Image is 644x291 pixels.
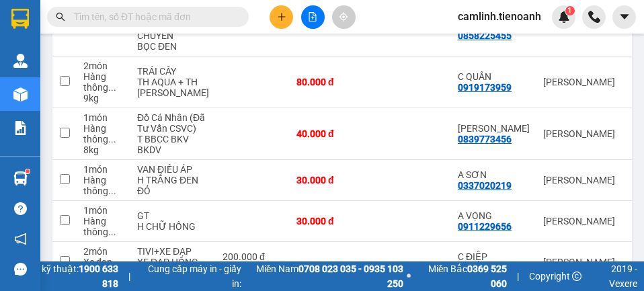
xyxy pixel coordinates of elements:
[447,8,552,25] span: camlinh.tienoanh
[458,134,512,144] div: 0839773456
[13,54,28,68] img: warehouse-icon
[74,9,233,24] input: Tìm tên, số ĐT hoặc mã đơn
[296,77,364,87] div: 80.000 đ
[458,210,530,221] div: A VỌNG
[137,257,209,278] div: XE ĐẠP HỒNG +T CHỮ ĐEN TO
[543,257,631,267] div: [PERSON_NAME]
[277,12,286,22] span: plus
[137,134,209,155] div: T BBCC BKV BKDV
[13,171,28,185] img: warehouse-icon
[517,269,519,284] span: |
[13,87,28,101] img: warehouse-icon
[223,251,283,262] div: 200.000 đ
[543,128,631,139] div: [PERSON_NAME]
[11,9,29,29] img: logo-vxr
[137,246,209,257] div: TIVI+XE ĐẠP
[83,205,124,216] div: 1 món
[14,202,27,215] span: question-circle
[83,71,124,93] div: Hàng thông thường
[137,112,209,134] div: Đồ Cá Nhân (Đã Tư Vấn CSVC)
[83,144,124,155] div: 8 kg
[83,216,124,237] div: Hàng thông thường
[140,261,241,291] span: Cung cấp máy in - giấy in:
[137,77,209,98] div: TH AQUA + TH CHỮ XANH
[56,12,65,22] span: search
[308,12,317,22] span: file-add
[558,11,570,23] img: icon-new-feature
[458,30,512,41] div: 0858225455
[14,233,27,245] span: notification
[458,180,512,191] div: 0337020219
[83,123,124,144] div: Hàng thông thường
[128,269,130,284] span: |
[296,175,364,185] div: 30.000 đ
[13,121,28,135] img: solution-icon
[83,175,124,196] div: Hàng thông thường
[458,123,530,134] div: Vũ Anh
[301,5,325,29] button: file-add
[543,77,631,87] div: [PERSON_NAME]
[565,6,575,15] sup: 1
[83,164,124,175] div: 1 món
[14,263,27,276] span: message
[458,221,512,232] div: 0911229656
[612,5,636,29] button: caret-down
[296,128,364,139] div: 40.000 đ
[79,263,118,289] strong: 1900 633 818
[458,82,512,93] div: 0919173959
[83,93,124,103] div: 9 kg
[83,60,124,71] div: 2 món
[296,216,364,226] div: 30.000 đ
[83,257,124,278] div: Xe đạp trẻ em
[108,226,116,237] span: ...
[332,5,356,29] button: aim
[137,41,209,52] div: BỌC ĐEN
[339,12,348,22] span: aim
[414,261,507,291] span: Miền Bắc
[137,66,209,77] div: TRÁI CÂY
[567,6,572,15] span: 1
[108,185,116,196] span: ...
[137,221,209,232] div: H CHỮ HỒNG
[108,134,116,144] span: ...
[26,169,30,173] sup: 1
[270,5,293,29] button: plus
[588,11,600,23] img: phone-icon
[618,11,631,23] span: caret-down
[543,175,631,185] div: [PERSON_NAME]
[245,261,403,291] span: Miền Nam
[137,164,209,175] div: VAN ĐIỀU ÁP
[137,210,209,221] div: GT
[407,274,411,279] span: ⚪️
[458,71,530,82] div: C QUÂN
[458,169,530,180] div: A SƠN
[298,263,403,289] strong: 0708 023 035 - 0935 103 250
[543,216,631,226] div: [PERSON_NAME]
[467,263,507,289] strong: 0369 525 060
[137,175,209,196] div: H TRẮNG ĐEN ĐỎ
[458,251,530,262] div: C ĐIỆP
[83,112,124,123] div: 1 món
[572,272,581,281] span: copyright
[108,82,116,93] span: ...
[83,246,124,257] div: 2 món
